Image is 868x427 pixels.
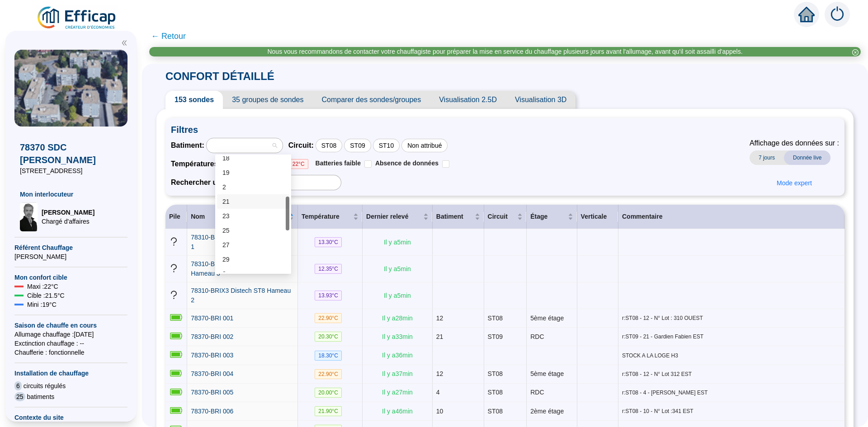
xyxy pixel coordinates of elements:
[384,265,411,272] span: Il y a 5 min
[14,381,22,390] span: 6
[436,333,443,340] span: 21
[618,205,844,229] th: Commentaire
[436,212,473,221] span: Batiment
[191,314,233,323] a: 78370-BRI 001
[530,370,564,377] span: 5ème étage
[530,333,544,340] span: RDC
[222,183,284,192] div: 2
[27,300,57,309] span: Mini : 19 °C
[191,389,233,396] span: 78370-BRI 005
[191,287,291,304] span: 78310-BRIX3 Distech ST8 Hameau 2
[169,213,180,220] span: Pile
[169,263,179,273] span: question
[191,351,233,360] a: 78370-BRI 003
[488,370,503,377] span: ST08
[373,139,400,152] div: ST10
[27,392,55,401] span: batiments
[171,123,839,136] span: Filtres
[436,389,440,396] span: 4
[191,407,233,416] a: 78370-BRI 006
[20,202,38,231] img: Chargé d'affaires
[217,151,289,165] div: 18
[401,139,448,152] div: Non attribué
[223,91,312,109] span: 35 groupes de sondes
[315,264,342,274] span: 12.35 °C
[436,370,443,377] span: 12
[171,140,204,151] span: Batiment :
[191,388,233,397] a: 78370-BRI 005
[375,160,439,167] span: Absence de données
[433,205,484,229] th: Batiment
[430,91,506,109] span: Visualisation 2.5D
[217,223,289,238] div: 25
[530,212,566,221] span: Étage
[191,314,233,322] span: 78370-BRI 001
[191,212,287,221] span: Nom
[121,40,127,46] span: double-left
[191,352,233,359] span: 78370-BRI 003
[382,408,413,415] span: Il y a 46 min
[622,371,841,378] span: r:ST08 - 12 - N° Lot 312 EST
[191,369,233,379] a: 78370-BRI 004
[382,314,413,322] span: Il y a 28 min
[527,205,577,229] th: Étage
[191,332,233,342] a: 78370-BRI 002
[14,392,25,401] span: 25
[313,91,430,109] span: Comparer des sondes/groupes
[191,260,269,277] span: 78310-BRIX2 Distech ST10 Hameau 3
[315,406,342,416] span: 21.90 °C
[27,291,65,300] span: Cible : 21.5 °C
[315,313,342,323] span: 22.90 °C
[42,208,94,217] span: [PERSON_NAME]
[217,209,289,223] div: 23
[344,139,371,152] div: ST09
[488,389,503,396] span: ST08
[222,168,284,178] div: 19
[14,273,127,282] span: Mon confort cible
[622,352,841,359] span: STOCK A LA LOGE H3
[217,252,289,267] div: 29
[20,166,122,175] span: [STREET_ADDRESS]
[316,139,342,152] div: ST08
[217,267,289,281] div: 3
[315,332,342,342] span: 20.30 °C
[315,351,342,361] span: 18.30 °C
[363,205,433,229] th: Dernier relevé
[171,177,265,188] span: Rechercher un instrument :
[187,205,298,229] th: Nom
[217,165,289,180] div: 19
[366,212,421,221] span: Dernier relevé
[267,47,742,56] div: Nous vous recommandons de contacter votre chauffagiste pour préparer la mise en service du chauff...
[14,348,127,357] span: Chaufferie : fonctionnelle
[530,389,544,396] span: RDC
[269,175,341,190] input: 012
[622,314,841,322] span: r:ST08 - 12 - N° Lot : 310 OUEST
[315,388,342,398] span: 20.00 °C
[852,49,859,56] span: close-circle
[156,70,283,82] span: CONFORT DÉTAILLÉ
[298,205,363,229] th: Température
[191,234,291,250] span: 78310-BRIX1 Distech ST9 Hameau 1
[14,369,127,378] span: Installation de chauffage
[169,237,179,246] span: question
[384,292,411,299] span: Il y a 5 min
[20,141,122,166] span: 78370 SDC [PERSON_NAME]
[222,255,284,264] div: 29
[14,243,127,252] span: Référent Chauffage
[382,389,413,396] span: Il y a 27 min
[622,389,841,396] span: r:ST08 - 4 - [PERSON_NAME] EST
[20,190,122,199] span: Mon interlocuteur
[288,140,314,151] span: Circuit :
[316,160,361,167] span: Batteries faible
[217,180,289,194] div: 2
[382,370,413,377] span: Il y a 37 min
[825,2,850,27] img: alerts
[530,408,564,415] span: 2ème étage
[222,226,284,235] div: 25
[382,333,413,340] span: Il y a 33 min
[436,408,443,415] span: 10
[488,333,503,340] span: ST09
[488,314,503,322] span: ST08
[622,408,841,415] span: r:ST08 - 10 - N° Lot :341 EST
[14,321,127,330] span: Saison de chauffe en cours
